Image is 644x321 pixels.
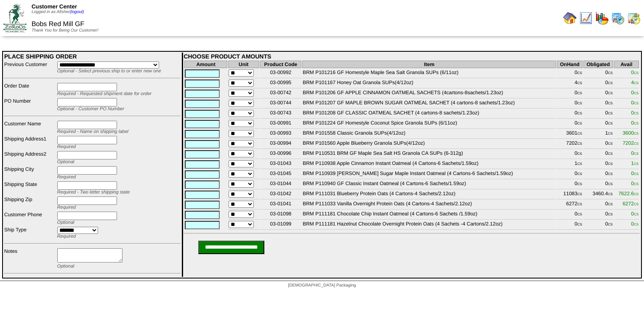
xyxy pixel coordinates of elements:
[260,130,302,139] td: 03-00993
[608,122,612,125] span: CS
[583,119,613,129] td: 0
[583,170,613,179] td: 0
[302,130,556,139] td: BRM P101558 Classic Granola SUPs(4/12oz)
[557,140,582,149] td: 7202
[577,122,582,125] span: CS
[302,210,556,220] td: BRM P111181 Chocolate Chip Instant Oatmeal (4 Cartons-6 Sachets /1.59oz)
[631,211,639,217] span: 0
[57,159,75,164] span: Optional
[583,210,613,220] td: 0
[634,162,639,166] span: CS
[634,91,639,95] span: CS
[57,129,128,134] span: Required - Name on shipping label
[288,283,356,288] span: [DEMOGRAPHIC_DATA] Packaging
[260,180,302,189] td: 03-01044
[608,192,612,196] span: CS
[57,144,76,149] span: Required
[260,210,302,220] td: 03-01098
[583,140,613,149] td: 0
[557,160,582,169] td: 1
[228,61,259,68] th: Unit
[583,180,613,189] td: 0
[577,142,582,146] span: CS
[557,220,582,230] td: 0
[631,170,639,176] span: 0
[184,53,640,60] div: CHOOSE PRODUCT AMOUNTS
[557,150,582,159] td: 0
[608,142,612,146] span: CS
[608,111,612,115] span: CS
[634,192,639,196] span: CS
[634,223,639,226] span: CS
[631,150,639,156] span: 0
[634,71,639,75] span: CS
[260,150,302,159] td: 03-00996
[32,21,84,28] span: Bobs Red Mill GF
[577,202,582,206] span: CS
[583,130,613,139] td: 1
[557,200,582,210] td: 6272
[557,190,582,199] td: 11083
[57,175,76,180] span: Required
[70,10,84,14] a: (logout)
[260,160,302,169] td: 03-01043
[4,82,56,97] td: Order Date
[260,190,302,199] td: 03-01042
[557,119,582,129] td: 0
[583,69,613,78] td: 0
[260,69,302,78] td: 03-00992
[557,61,582,68] th: OnHand
[634,172,639,176] span: CS
[583,99,613,109] td: 0
[623,140,639,146] span: 7202
[608,81,612,85] span: CS
[634,111,639,115] span: CS
[302,61,556,68] th: Item
[302,150,556,159] td: BRM P110531 BRM GF Maple Sea Salt HS Granola CA SUPs (6-312g)
[631,69,639,75] span: 0
[608,152,612,156] span: CS
[577,71,582,75] span: CS
[583,200,613,210] td: 0
[302,160,556,169] td: BRM P110938 Apple Cinnamon Instant Oatmeal (4 Cartons-6 Sachets/1.59oz)
[260,140,302,149] td: 03-00994
[614,61,639,68] th: Avail
[32,28,98,33] span: Thank You for Being Our Customer!
[557,210,582,220] td: 0
[577,192,582,196] span: CS
[260,79,302,88] td: 03-00995
[260,89,302,98] td: 03-00742
[634,152,639,156] span: CS
[557,79,582,88] td: 4
[4,61,56,74] td: Previous Customer
[608,101,612,105] span: CS
[57,264,75,269] span: Optional
[631,120,639,126] span: 0
[583,109,613,119] td: 0
[608,223,612,226] span: CS
[634,122,639,125] span: CS
[608,202,612,206] span: CS
[634,132,639,135] span: CS
[57,91,152,96] span: Required - Requested shipment date for order
[4,211,56,225] td: Customer Phone
[260,200,302,210] td: 03-01041
[260,119,302,129] td: 03-00991
[577,101,582,105] span: CS
[631,90,639,96] span: 0
[608,182,612,186] span: CS
[302,79,556,88] td: BRM P101167 Honey Oat Granola SUPs(4/12oz)
[583,61,613,68] th: Obligated
[302,200,556,210] td: BRM P111033 Vanilla Overnight Protein Oats (4 Cartons-4 Sachets/2.12oz)
[623,201,639,207] span: 6272
[627,11,641,25] img: calendarinout.gif
[583,160,613,169] td: 0
[577,111,582,115] span: CS
[608,162,612,166] span: CS
[260,170,302,179] td: 03-01045
[302,69,556,78] td: BRM P101216 GF Homestyle Maple Sea Salt Granola SUPs (6/11oz)
[577,172,582,176] span: CS
[260,61,302,68] th: Product Code
[608,212,612,216] span: CS
[631,110,639,116] span: 0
